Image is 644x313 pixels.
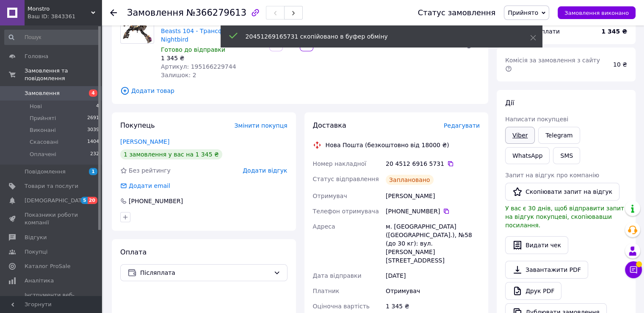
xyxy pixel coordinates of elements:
[96,103,99,110] span: 4
[505,147,550,164] a: WhatsApp
[140,268,270,277] span: Післяплата
[558,6,636,19] button: Замовлення виконано
[313,288,340,294] span: Платник
[384,268,481,283] div: [DATE]
[313,223,335,230] span: Адреса
[505,205,624,229] span: У вас є 30 днів, щоб відправити запит на відгук покупцеві, скопіювавши посилання.
[89,89,97,97] span: 4
[30,115,56,122] span: Прийняті
[384,283,481,299] div: Отримувач
[120,86,480,95] span: Додати товар
[313,193,347,199] span: Отримувач
[30,151,56,158] span: Оплачені
[384,219,481,268] div: м. [GEOGRAPHIC_DATA] ([GEOGRAPHIC_DATA].), №58 (до 30 кг): вул. [PERSON_NAME][STREET_ADDRESS]
[243,167,287,174] span: Додати відгук
[313,208,379,215] span: Телефон отримувача
[25,291,78,307] span: Інструменти веб-майстра та SEO
[120,149,222,159] div: 1 замовлення у вас на 1 345 ₴
[386,175,434,185] div: Заплановано
[386,207,480,215] div: [PHONE_NUMBER]
[4,30,100,45] input: Пошук
[505,99,514,107] span: Дії
[119,182,171,190] div: Додати email
[313,303,370,310] span: Оціночна вартість
[384,188,481,204] div: [PERSON_NAME]
[25,277,54,285] span: Аналітика
[161,63,236,70] span: Артикул: 195166229744
[25,234,47,241] span: Відгуки
[386,159,480,168] div: 20 4512 6916 5731
[161,11,257,43] a: Серия Transformers Toys Studio Deluxe Transformers: Rise of the Beasts 104 - Трансформер Nightbird
[87,115,99,122] span: 2691
[246,32,509,41] div: 20451269165731 скопійовано в буфер обміну
[30,126,56,134] span: Виконані
[25,89,60,97] span: Замовлення
[30,138,58,146] span: Скасовані
[25,53,48,60] span: Головна
[505,236,568,254] button: Видати чек
[127,8,184,18] span: Замовлення
[601,28,627,35] b: 1 345 ₴
[505,127,535,144] a: Viber
[313,121,346,129] span: Доставка
[608,55,632,74] div: 10 ₴
[89,168,97,175] span: 1
[553,147,580,164] button: SMS
[28,5,91,13] span: Monstro
[90,151,99,158] span: 232
[538,127,580,144] a: Telegram
[128,182,171,190] div: Додати email
[122,10,152,43] img: Серия Transformers Toys Studio Deluxe Transformers: Rise of the Beasts 104 - Трансформер Nightbird
[313,176,379,182] span: Статус відправлення
[120,121,155,129] span: Покупець
[505,116,568,123] span: Написати покупцеві
[87,126,99,134] span: 3039
[25,263,70,270] span: Каталог ProSale
[161,54,263,62] div: 1 345 ₴
[235,122,287,129] span: Змінити покупця
[88,197,97,204] span: 20
[110,8,117,17] div: Повернутися назад
[323,141,451,149] div: Нова Пошта (безкоштовно від 18000 ₴)
[25,182,78,190] span: Товари та послуги
[25,197,87,204] span: [DEMOGRAPHIC_DATA]
[505,172,599,179] span: Запит на відгук про компанію
[120,138,169,145] a: [PERSON_NAME]
[505,282,561,300] a: Друк PDF
[161,46,225,53] span: Готово до відправки
[418,8,496,17] div: Статус замовлення
[25,168,66,176] span: Повідомлення
[508,9,538,16] span: Прийнято
[87,138,99,146] span: 1404
[30,103,42,110] span: Нові
[161,72,196,78] span: Залишок: 2
[564,10,629,16] span: Замовлення виконано
[81,197,88,204] span: 5
[25,248,47,256] span: Покупці
[186,8,246,18] span: №366279613
[313,272,362,279] span: Дата відправки
[28,13,102,20] div: Ваш ID: 3843361
[25,67,102,82] span: Замовлення та повідомлення
[128,197,184,205] div: [PHONE_NUMBER]
[505,183,619,201] button: Скопіювати запит на відгук
[129,167,171,174] span: Без рейтингу
[625,261,642,278] button: Чат з покупцем
[444,122,480,129] span: Редагувати
[505,261,588,279] a: Завантажити PDF
[120,248,146,256] span: Оплата
[505,57,602,72] span: Комісія за замовлення з сайту
[25,211,78,226] span: Показники роботи компанії
[313,160,367,167] span: Номер накладної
